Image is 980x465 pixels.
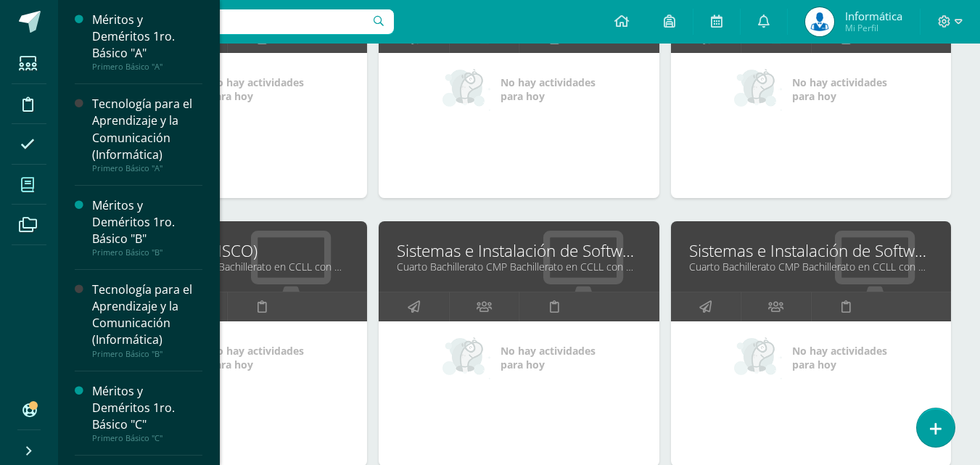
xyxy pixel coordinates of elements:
span: No hay actividades para hoy [501,75,596,103]
a: Tecnología para el Aprendizaje y la Comunicación (Informática)Primero Básico "A" [92,96,202,173]
a: Cuarto Bachillerato CMP Bachillerato en CCLL con Orientación en Computación "D" [689,260,933,273]
div: Méritos y Deméritos 1ro. Básico "B" [92,197,202,247]
div: Tecnología para el Aprendizaje y la Comunicación (Informática) [92,96,202,162]
img: no_activities_small.png [734,336,782,379]
div: Primero Básico "C" [92,433,202,443]
a: Cuarto Bachillerato CMP Bachillerato en CCLL con Orientación en Computación "C" [397,260,641,273]
div: Primero Básico "B" [92,349,202,359]
img: no_activities_small.png [442,67,490,111]
div: Méritos y Deméritos 1ro. Básico "C" [92,383,202,433]
span: No hay actividades para hoy [209,75,304,103]
img: no_activities_small.png [442,336,490,379]
a: Méritos y Deméritos 1ro. Básico "B"Primero Básico "B" [92,197,202,258]
span: No hay actividades para hoy [792,75,887,103]
a: Méritos y Deméritos 1ro. Básico "C"Primero Básico "C" [92,383,202,443]
span: No hay actividades para hoy [792,344,887,371]
div: Méritos y Deméritos 1ro. Básico "A" [92,12,202,62]
div: Tecnología para el Aprendizaje y la Comunicación (Informática) [92,281,202,348]
span: Informática [845,9,902,23]
div: Primero Básico "A" [92,163,202,173]
span: No hay actividades para hoy [209,344,304,371]
img: da59f6ea21f93948affb263ca1346426.png [805,7,834,36]
a: Sistemas e Instalación de Software (Desarrollo de Software) [397,239,641,262]
a: Laboratorio I (CISCO) [105,239,349,262]
a: Méritos y Deméritos 1ro. Básico "A"Primero Básico "A" [92,12,202,72]
a: Cuarto Bachillerato CMP Bachillerato en CCLL con Orientación en Computación "E" [105,260,349,273]
a: Sistemas e Instalación de Software (Desarrollo de Software) [689,239,933,262]
span: Mi Perfil [845,22,902,34]
div: Primero Básico "B" [92,247,202,258]
img: no_activities_small.png [734,67,782,111]
span: No hay actividades para hoy [501,344,596,371]
input: Busca un usuario... [67,9,394,34]
a: Tecnología para el Aprendizaje y la Comunicación (Informática)Primero Básico "B" [92,281,202,358]
div: Primero Básico "A" [92,62,202,72]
